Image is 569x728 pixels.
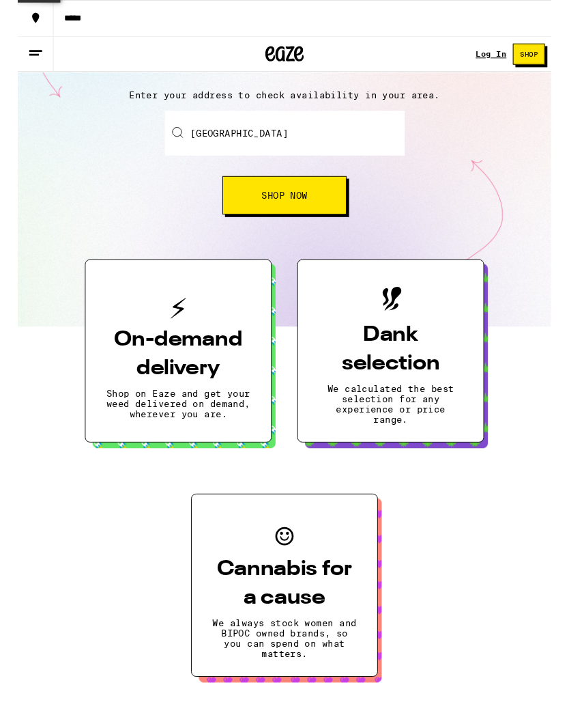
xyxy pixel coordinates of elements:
span: Shop [536,54,555,61]
p: Enter your address to check availability in your area. [14,96,555,107]
h3: Cannabis for a cause [207,592,362,654]
h3: Dank selection [321,342,475,404]
p: We always stock women and BIPOC owned brands, so you can spend on what matters. [207,659,362,703]
button: Shop Now [218,188,351,229]
button: Cannabis for a causeWe always stock women and BIPOC owned brands, so you can spend on what matters. [185,527,384,722]
span: Hi. Need any help? [8,10,98,20]
button: Dank selectionWe calculated the best selection for any experience or price range. [298,277,497,472]
button: Shop [528,46,562,69]
a: Log In [488,53,521,62]
button: On-demand deliveryShop on Eaze and get your weed delivered on demand, wherever you are. [72,277,271,472]
h3: On-demand delivery [94,348,248,409]
a: Shop [521,46,569,69]
p: We calculated the best selection for any experience or price range. [321,409,475,453]
p: Shop on Eaze and get your weed delivered on demand, wherever you are. [94,415,248,447]
input: Enter your delivery address [157,118,413,166]
span: Shop Now [260,204,309,213]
